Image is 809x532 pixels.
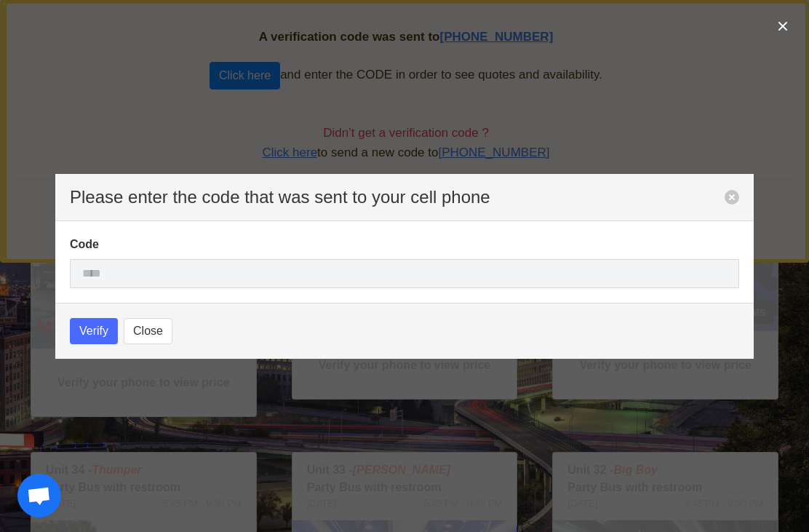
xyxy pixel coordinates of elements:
[70,236,739,253] label: Code
[79,322,108,340] span: Verify
[70,188,725,206] p: Please enter the code that was sent to your cell phone
[70,318,118,344] button: Verify
[124,318,172,344] button: Close
[133,322,163,340] span: Close
[17,474,61,517] a: Open chat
